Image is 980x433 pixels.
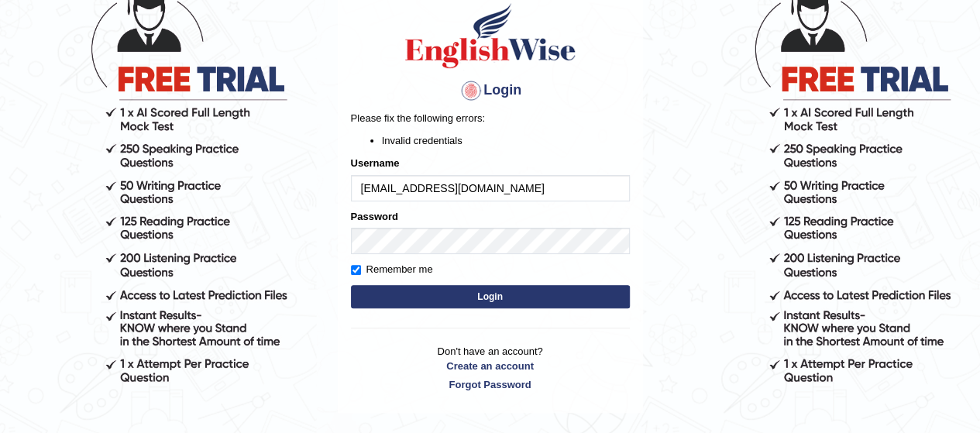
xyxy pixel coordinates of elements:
[351,156,400,170] label: Username
[351,265,361,275] input: Remember me
[351,377,630,392] a: Forgot Password
[351,209,398,224] label: Password
[402,1,579,70] img: Logo of English Wise sign in for intelligent practice with AI
[351,262,433,277] label: Remember me
[351,78,630,103] h4: Login
[351,285,630,308] button: Login
[382,133,630,148] li: Invalid credentials
[351,111,630,125] p: Please fix the following errors:
[351,344,630,392] p: Don't have an account?
[351,359,630,373] a: Create an account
